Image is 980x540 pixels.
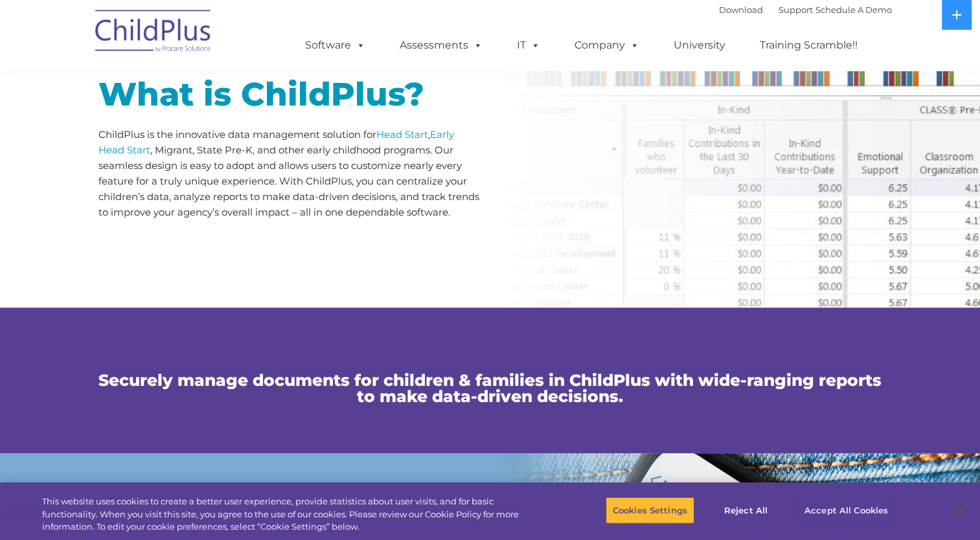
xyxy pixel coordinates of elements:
a: Training Scramble!! [747,32,871,58]
a: Assessments [387,32,496,58]
a: Early Head Start [98,128,454,156]
button: Accept All Cookies [797,497,895,524]
font: | [719,5,892,15]
a: University [661,32,738,58]
a: Support [779,5,813,15]
button: Cookies Settings [606,497,694,524]
a: Software [292,32,378,58]
img: ChildPlus by Procare Solutions [89,1,218,65]
a: Download [719,5,763,15]
div: This website uses cookies to create a better user experience, provide statistics about user visit... [42,495,539,534]
a: Company [562,32,652,58]
span: Securely manage documents for children & families in ChildPlus with wide-ranging reports to make ... [98,370,882,406]
button: Close [945,496,974,524]
h1: What is ChildPlus? [98,78,481,111]
button: Reject All [705,497,786,524]
a: Head Start [376,128,428,141]
a: Schedule A Demo [815,5,892,15]
a: IT [504,32,553,58]
p: ChildPlus is the innovative data management solution for , , Migrant, State Pre-K, and other earl... [98,127,481,220]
